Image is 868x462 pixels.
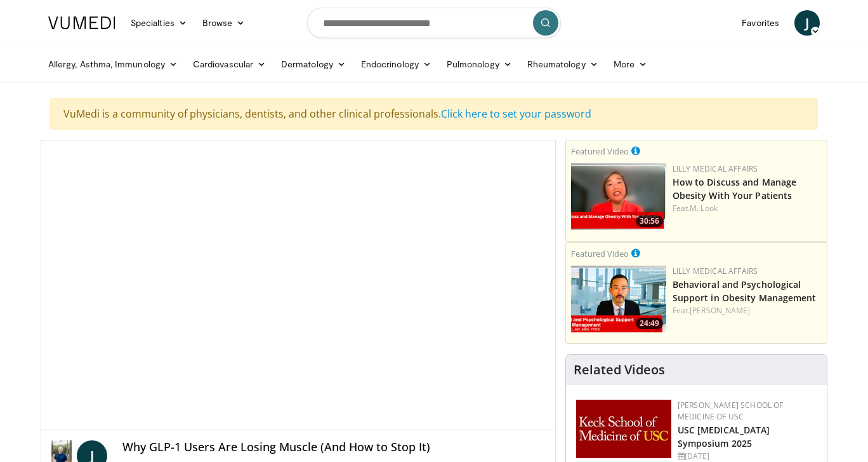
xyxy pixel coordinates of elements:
[185,51,273,77] a: Cardiovascular
[123,10,195,36] a: Specialties
[571,163,666,230] a: 30:56
[673,305,822,316] div: Feat.
[441,107,591,121] a: Click here to set your password
[678,424,770,449] a: USC [MEDICAL_DATA] Symposium 2025
[673,266,758,276] a: Lilly Medical Affairs
[41,51,185,77] a: Allergy, Asthma, Immunology
[353,51,439,77] a: Endocrinology
[673,278,817,304] a: Behavioral and Psychological Support in Obesity Management
[673,176,797,201] a: How to Discuss and Manage Obesity With Your Patients
[690,305,750,316] a: [PERSON_NAME]
[636,215,663,227] span: 30:56
[606,51,655,77] a: More
[50,98,818,130] div: VuMedi is a community of physicians, dentists, and other clinical professionals.
[273,51,353,77] a: Dermatology
[571,266,666,332] a: 24:49
[41,140,555,430] video-js: Video Player
[571,266,666,332] img: ba3304f6-7838-4e41-9c0f-2e31ebde6754.png.150x105_q85_crop-smart_upscale.png
[520,51,606,77] a: Rheumatology
[571,163,666,230] img: c98a6a29-1ea0-4bd5-8cf5-4d1e188984a7.png.150x105_q85_crop-smart_upscale.png
[195,10,253,36] a: Browse
[636,318,663,329] span: 24:49
[576,400,671,458] img: 7b941f1f-d101-407a-8bfa-07bd47db01ba.png.150x105_q85_autocrop_double_scale_upscale_version-0.2.jpg
[571,248,629,259] small: Featured Video
[307,8,561,38] input: Search topics, interventions
[678,451,817,462] div: [DATE]
[439,51,520,77] a: Pulmonology
[690,203,718,214] a: M. Look
[678,400,784,422] a: [PERSON_NAME] School of Medicine of USC
[673,203,822,214] div: Feat.
[48,17,115,29] img: VuMedi Logo
[122,440,545,454] h4: Why GLP-1 Users Are Losing Muscle (And How to Stop It)
[673,163,758,174] a: Lilly Medical Affairs
[571,146,629,157] small: Featured Video
[574,362,665,377] h4: Related Videos
[794,10,820,36] a: J
[734,10,787,36] a: Favorites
